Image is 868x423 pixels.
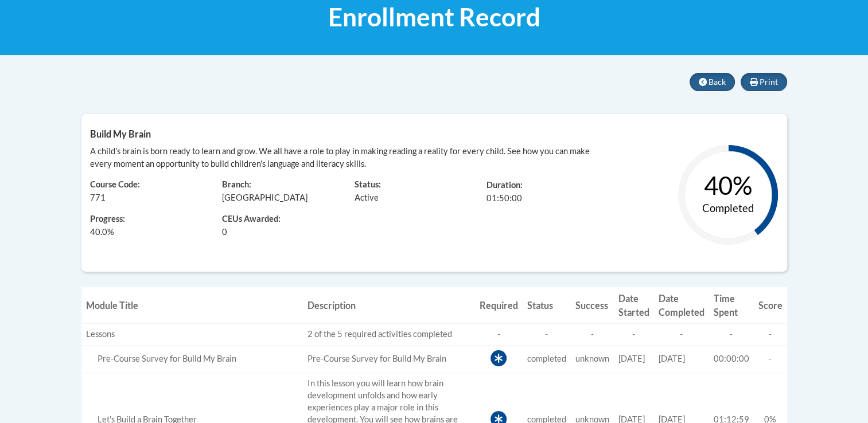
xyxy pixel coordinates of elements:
span: Status: [355,179,381,189]
span: % [90,226,114,238]
span: Active [355,193,379,202]
td: - [571,323,614,345]
th: Module Title [81,287,303,323]
span: [GEOGRAPHIC_DATA] [222,193,308,202]
span: completed [527,354,566,363]
span: Branch: [222,179,251,189]
td: - [709,323,754,345]
span: Progress: [90,214,125,224]
td: - [654,323,709,345]
span: Print [760,77,778,87]
button: Print [741,73,787,91]
span: Course Code: [90,179,140,189]
span: 01:50:00 [486,193,522,203]
span: Back [709,77,726,87]
th: Score [754,287,787,323]
button: Back [690,73,735,91]
span: CEUs Awarded: [222,213,337,226]
span: A child's brain is born ready to learn and grow. We all have a role to play in making reading a r... [90,146,590,169]
span: Duration: [486,180,523,190]
text: Completed [702,202,754,214]
div: 2 of the 5 required activities completed [308,328,470,340]
td: Pre-Course Survey for Build My Brain [303,345,475,373]
td: - [523,323,571,345]
th: Date Started [614,287,654,323]
div: Pre-Course Survey for Build My Brain [86,353,298,365]
span: - [769,329,772,339]
span: 0 [222,226,227,238]
span: 00:00:00 [714,354,749,363]
span: - [769,354,772,363]
span: [DATE] [659,354,685,363]
td: - [475,323,523,345]
th: Success [571,287,614,323]
text: 40% [704,170,752,200]
th: Description [303,287,475,323]
th: Time Spent [709,287,754,323]
span: Enrollment Record [328,2,540,32]
span: 771 [90,193,106,202]
span: 40.0 [90,227,107,237]
td: - [614,323,654,345]
span: [DATE] [618,354,645,363]
span: unknown [575,354,609,363]
th: Date Completed [654,287,709,323]
span: Build My Brain [90,128,151,139]
th: Required [475,287,523,323]
div: Lessons [86,328,298,340]
th: Status [523,287,571,323]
